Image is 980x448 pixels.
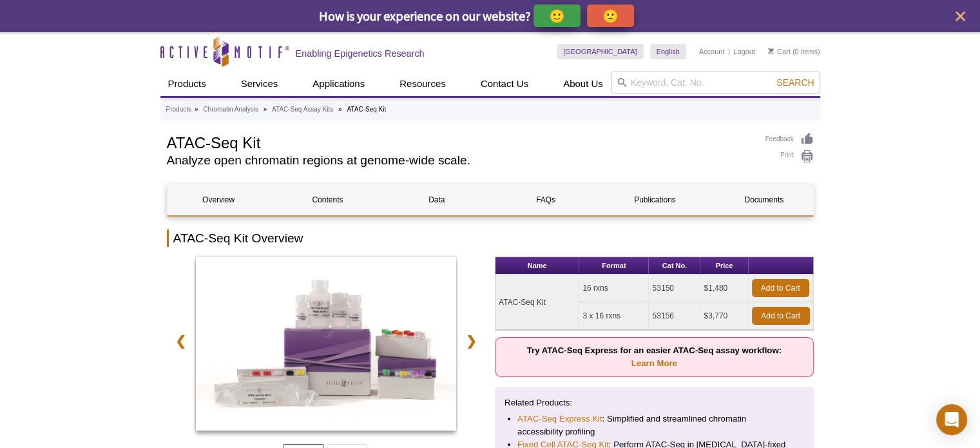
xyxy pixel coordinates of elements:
[557,44,644,59] a: [GEOGRAPHIC_DATA]
[768,48,774,54] img: Your Cart
[776,77,814,88] span: Search
[517,413,602,425] a: ATAC-Seq Express Kit
[649,275,700,302] td: 53150
[319,8,531,24] span: How is your experience on our website?
[752,279,809,297] a: Add to Cart
[196,257,457,434] a: ATAC-Seq Kit
[385,184,488,215] a: Data
[549,8,565,24] p: 🙂
[203,104,258,115] a: Chromatin Analysis
[338,106,342,113] li: »
[604,184,706,215] a: Publications
[765,150,814,164] a: Print
[631,358,677,368] a: Learn More
[167,229,814,247] h2: ATAC-Seq Kit Overview
[773,77,818,88] button: Search
[495,257,579,275] th: Name
[457,326,485,356] a: ❯
[272,104,333,115] a: ATAC-Seq Assay Kits
[700,257,748,275] th: Price
[768,44,820,59] li: (0 items)
[168,184,270,215] a: Overview
[650,44,686,59] a: English
[699,47,725,56] a: Account
[611,72,820,93] input: Keyword, Cat. No.
[579,257,649,275] th: Format
[166,104,191,115] a: Products
[700,275,748,302] td: $1,480
[768,47,791,56] a: Cart
[602,8,619,24] p: 🙁
[167,132,753,151] h1: ATAC-Seq Kit
[579,275,649,302] td: 16 rxns
[167,155,753,166] h2: Analyze open chromatin regions at genome-wide scale.
[555,72,611,96] a: About Us
[160,72,214,96] a: Products
[392,72,454,96] a: Resources
[494,184,597,215] a: FAQs
[936,404,967,435] div: Open Intercom Messenger
[495,275,579,330] td: ATAC-Seq Kit
[649,257,700,275] th: Cat No.
[473,72,536,96] a: Contact Us
[713,184,815,215] a: Documents
[728,44,730,59] li: |
[700,302,748,330] td: $3,770
[517,413,791,438] li: : Simplified and streamlined chromatin accessibility profiling
[347,106,386,113] li: ATAC-Seq Kit
[952,8,968,24] button: close
[752,307,810,325] a: Add to Cart
[765,132,814,146] a: Feedback
[504,396,804,409] p: Related Products:
[195,106,198,113] li: »
[527,346,782,368] strong: Try ATAC-Seq Express for an easier ATAC-Seq assay workflow:
[264,106,267,113] li: »
[649,302,700,330] td: 53156
[296,48,425,59] h2: Enabling Epigenetics Research
[196,257,457,431] img: ATAC-Seq Kit
[276,184,379,215] a: Contents
[233,72,286,96] a: Services
[579,302,649,330] td: 3 x 16 rxns
[305,72,372,96] a: Applications
[167,326,195,356] a: ❮
[733,47,755,56] a: Logout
